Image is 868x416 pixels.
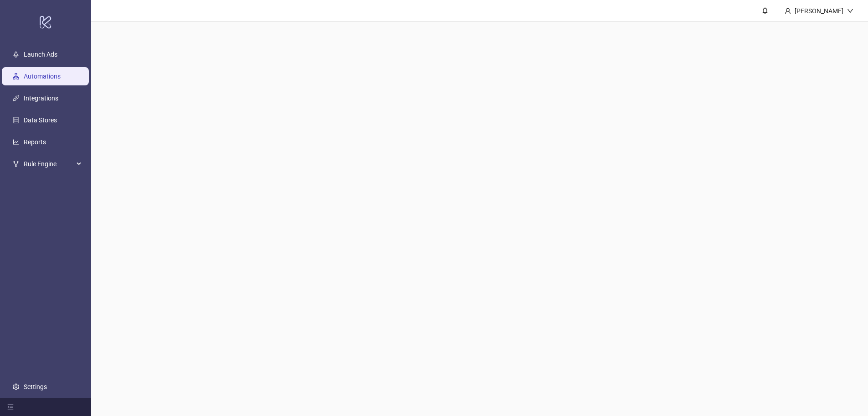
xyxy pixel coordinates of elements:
span: down [847,8,853,14]
a: Reports [24,138,46,146]
a: Settings [24,383,47,390]
div: [PERSON_NAME] [791,6,847,16]
span: bell [762,7,768,14]
span: Rule Engine [24,155,74,173]
span: fork [13,161,19,167]
a: Launch Ads [24,51,57,58]
span: user [785,8,791,14]
span: menu-fold [7,404,14,410]
a: Automations [24,73,61,80]
a: Integrations [24,95,58,102]
a: Data Stores [24,116,57,124]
